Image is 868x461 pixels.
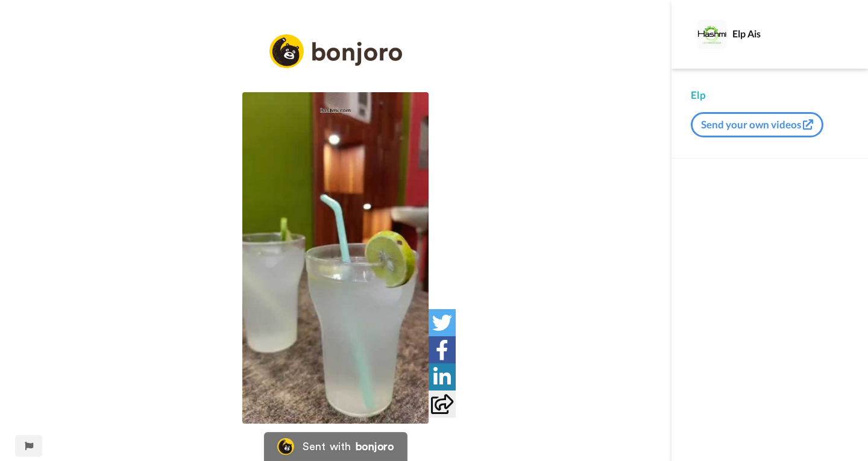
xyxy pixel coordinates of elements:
[691,88,849,102] div: Elp
[356,441,394,452] div: bonjoro
[269,34,402,69] img: logo_full.png
[242,92,429,424] img: 4ff69512-dbc3-4d9f-b25c-37b1c333a9e6_thumbnail_source_1709883012.jpg
[697,20,726,49] img: Profile Image
[303,441,351,452] div: Sent with
[277,438,294,455] img: Bonjoro Logo
[264,432,407,461] a: Bonjoro LogoSent withbonjoro
[691,112,823,137] button: Send your own videos
[732,28,848,39] div: Elp Ais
